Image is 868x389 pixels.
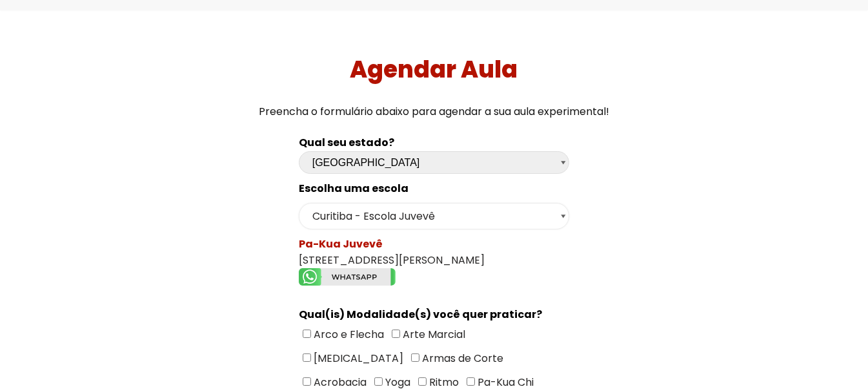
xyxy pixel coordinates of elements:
input: Armas de Corte [411,353,419,362]
input: Acrobacia [303,377,311,386]
input: Arte Marcial [392,330,400,338]
span: [MEDICAL_DATA] [311,351,403,366]
h1: Agendar Aula [5,56,863,83]
input: Ritmo [418,377,427,386]
spam: Qual(is) Modalidade(s) você quer praticar? [299,307,542,322]
span: Arco e Flecha [311,327,384,342]
input: Pa-Kua Chi [467,377,475,386]
input: [MEDICAL_DATA] [303,353,311,362]
spam: Pa-Kua Juvevê [299,237,383,251]
b: Qual seu estado? [299,135,394,150]
img: whatsapp [299,268,396,286]
span: Arte Marcial [400,327,465,342]
div: [STREET_ADDRESS][PERSON_NAME] [299,236,569,290]
span: Armas de Corte [419,351,503,366]
spam: Escolha uma escola [299,181,409,196]
input: Yoga [374,377,383,386]
input: Arco e Flecha [303,330,311,338]
p: Preencha o formulário abaixo para agendar a sua aula experimental! [5,103,863,120]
